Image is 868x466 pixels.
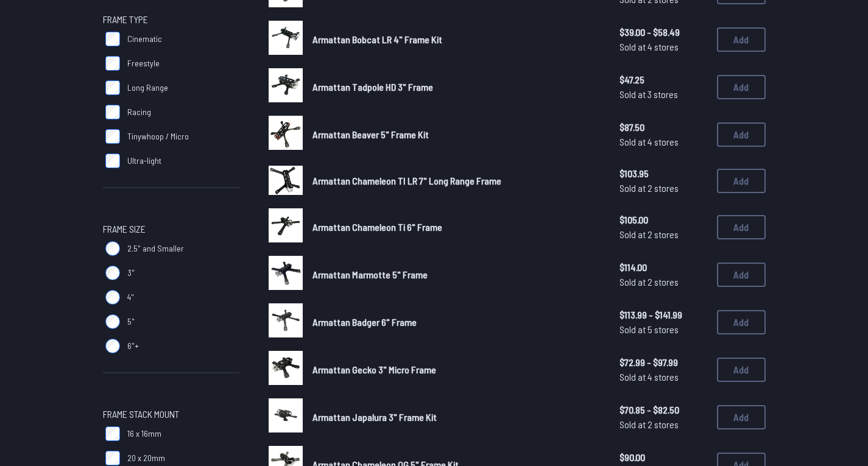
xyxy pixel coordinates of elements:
img: image [269,166,303,195]
a: image [269,303,303,341]
a: Armattan Chameleon TI LR 7" Long Range Frame [312,174,600,188]
button: Add [717,75,766,99]
span: Armattan Marmotte 5" Frame [312,269,428,280]
button: Add [717,27,766,52]
img: image [269,303,303,337]
span: Armattan Japalura 3" Frame Kit [312,411,437,423]
span: 4" [127,291,134,303]
span: Sold at 5 stores [619,322,707,337]
span: Sold at 3 stores [619,87,707,102]
a: Armattan Bobcat LR 4" Frame Kit [312,32,600,47]
a: image [269,208,303,246]
span: Sold at 2 stores [619,275,707,289]
a: Armattan Tadpole HD 3" Frame [312,80,600,94]
input: 16 x 16mm [105,426,120,441]
a: Armattan Marmotte 5" Frame [312,267,600,282]
button: Add [717,358,766,382]
span: Frame Size [103,222,146,236]
span: 20 x 20mm [127,452,165,464]
input: Ultra-light [105,154,120,168]
a: Armattan Badger 6" Frame [312,315,600,330]
span: Long Range [127,82,168,94]
span: Sold at 2 stores [619,227,707,242]
span: $72.99 - $97.99 [619,355,707,370]
input: 20 x 20mm [105,451,120,465]
a: image [269,68,303,106]
span: Armattan Chameleon TI LR 7" Long Range Frame [312,175,501,186]
span: Armattan Tadpole HD 3" Frame [312,81,433,93]
span: $70.85 - $82.50 [619,403,707,417]
span: 3" [127,267,135,279]
span: Sold at 2 stores [619,417,707,432]
button: Add [717,122,766,147]
a: image [269,163,303,199]
input: Cinematic [105,32,120,46]
input: Racing [105,105,120,119]
button: Add [717,169,766,193]
span: $39.00 - $58.49 [619,25,707,40]
a: Armattan Gecko 3" Micro Frame [312,362,600,377]
img: image [269,116,303,150]
span: Sold at 4 stores [619,370,707,384]
input: Tinywhoop / Micro [105,129,120,144]
span: Cinematic [127,33,162,45]
input: 3" [105,266,120,280]
span: 16 x 16mm [127,428,161,440]
span: $114.00 [619,260,707,275]
span: Armattan Badger 6" Frame [312,316,417,328]
span: Armattan Beaver 5" Frame Kit [312,129,429,140]
span: Freestyle [127,57,160,69]
span: $47.25 [619,72,707,87]
button: Add [717,405,766,429]
span: Sold at 4 stores [619,135,707,149]
span: $113.99 - $141.99 [619,308,707,322]
span: Racing [127,106,151,118]
img: image [269,208,303,242]
button: Add [717,215,766,239]
span: Frame Type [103,12,148,27]
img: image [269,351,303,385]
input: 4" [105,290,120,305]
img: image [269,256,303,290]
input: 2.5" and Smaller [105,241,120,256]
span: 6"+ [127,340,139,352]
span: $87.50 [619,120,707,135]
span: Armattan Chameleon Ti 6" Frame [312,221,442,233]
span: $105.00 [619,213,707,227]
span: Armattan Bobcat LR 4" Frame Kit [312,34,442,45]
a: image [269,351,303,389]
input: 6"+ [105,339,120,353]
a: Armattan Beaver 5" Frame Kit [312,127,600,142]
img: image [269,68,303,102]
span: Tinywhoop / Micro [127,130,189,143]
span: Sold at 2 stores [619,181,707,196]
button: Add [717,310,766,334]
a: image [269,21,303,58]
span: $90.00 [619,450,707,465]
span: Frame Stack Mount [103,407,179,422]
img: image [269,398,303,432]
input: 5" [105,314,120,329]
a: Armattan Chameleon Ti 6" Frame [312,220,600,235]
input: Freestyle [105,56,120,71]
span: Armattan Gecko 3" Micro Frame [312,364,436,375]
button: Add [717,263,766,287]
a: image [269,116,303,154]
input: Long Range [105,80,120,95]
img: image [269,21,303,55]
span: Ultra-light [127,155,161,167]
span: Sold at 4 stores [619,40,707,54]
a: image [269,398,303,436]
span: $103.95 [619,166,707,181]
a: Armattan Japalura 3" Frame Kit [312,410,600,425]
span: 5" [127,316,135,328]
span: 2.5" and Smaller [127,242,184,255]
a: image [269,256,303,294]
